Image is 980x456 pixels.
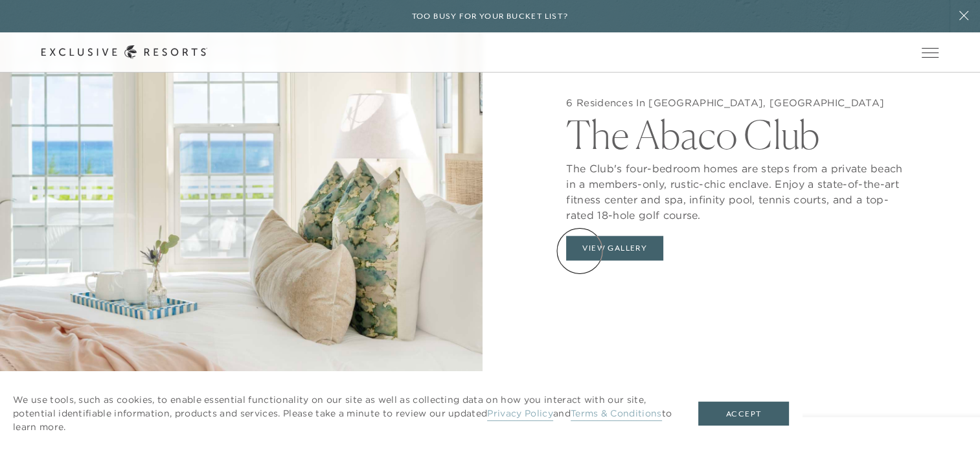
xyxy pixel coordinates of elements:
a: Terms & Conditions [571,407,662,421]
h5: 6 Residences In [GEOGRAPHIC_DATA], [GEOGRAPHIC_DATA] [566,97,911,109]
button: Accept [698,402,789,426]
a: Privacy Policy [487,407,553,421]
button: Open navigation [922,48,939,57]
p: The Club's four-bedroom homes are steps from a private beach in a members-only, rustic-chic encla... [566,154,911,223]
h2: The Abaco Club [566,109,911,154]
p: We use tools, such as cookies, to enable essential functionality on our site as well as collectin... [13,393,672,434]
button: View Gallery [566,236,663,260]
h6: Too busy for your bucket list? [412,10,569,23]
